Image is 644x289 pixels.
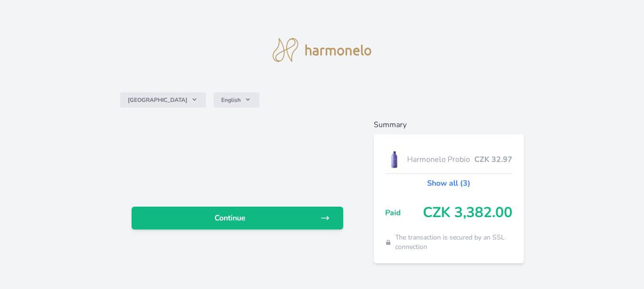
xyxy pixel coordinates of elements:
button: English [214,92,259,108]
button: [GEOGRAPHIC_DATA] [120,92,206,108]
h6: Summary [374,119,524,130]
span: English [221,96,241,104]
span: CZK 3,382.00 [423,204,512,221]
span: CZK 32.97 [474,154,512,165]
span: The transaction is secured by an SSL connection [395,233,512,252]
img: logo.svg [273,38,372,62]
a: Continue [132,207,343,229]
span: Continue [139,212,320,224]
a: Show all (3) [427,178,470,189]
img: CLEAN_PROBIO_se_stinem_x-lo.jpg [385,148,403,171]
span: Harmonelo Probio [407,154,474,165]
span: [GEOGRAPHIC_DATA] [128,96,187,104]
span: Paid [385,207,423,219]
